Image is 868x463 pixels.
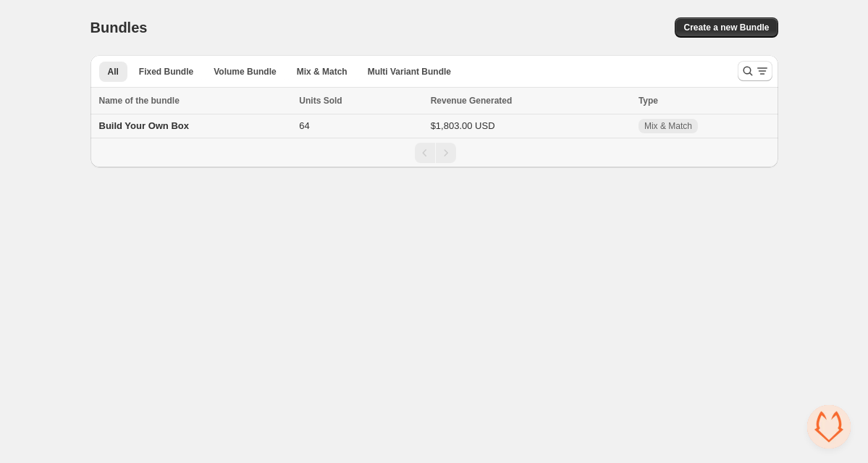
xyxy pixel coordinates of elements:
button: Create a new Bundle [675,17,778,38]
span: Create a new Bundle [683,22,769,33]
span: $1,803.00 USD [431,120,495,131]
span: Volume Bundle [214,66,276,78]
div: Open chat [807,405,851,449]
span: Build Your Own Box [99,120,189,131]
span: Fixed Bundle [139,66,193,78]
span: 64 [299,120,309,131]
button: Search and filter results [738,61,772,81]
span: Multi Variant Bundle [368,66,451,78]
nav: Pagination [90,138,778,167]
button: Units Sold [299,93,356,108]
span: Revenue Generated [431,93,513,108]
span: Units Sold [299,93,342,108]
h1: Bundles [90,19,148,36]
span: Mix & Match [644,120,692,132]
div: Name of the bundle [99,93,291,108]
span: All [108,66,119,78]
button: Revenue Generated [431,93,527,108]
div: Type [639,93,770,108]
span: Mix & Match [297,66,347,78]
